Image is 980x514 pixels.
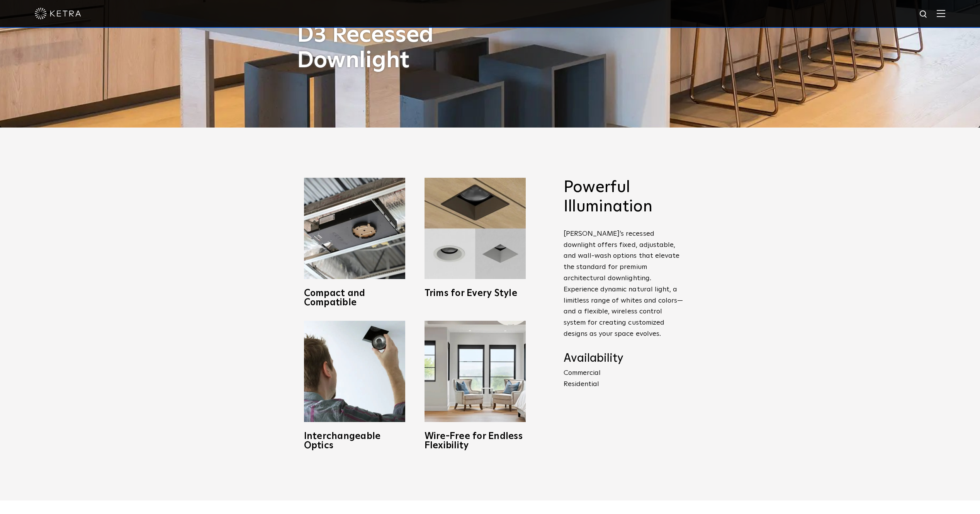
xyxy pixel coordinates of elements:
img: ketra-logo-2019-white [35,8,81,19]
h3: Wire-Free for Endless Flexibility [425,432,526,450]
img: search icon [919,10,929,19]
h2: Powerful Illumination [564,178,683,217]
h1: D3 Recessed Downlight [297,22,494,73]
p: [PERSON_NAME]’s recessed downlight offers fixed, adjustable, and wall-wash options that elevate t... [564,228,683,340]
h4: Availability [564,351,683,366]
h3: Trims for Every Style [425,289,526,298]
p: Commercial Residential [564,368,683,390]
img: trims-for-every-style [425,178,526,279]
img: D3_WV_Bedroom [425,321,526,422]
img: D3_OpticSwap [304,321,405,422]
img: Hamburger%20Nav.svg [937,10,945,17]
h3: Interchangeable Optics [304,432,405,450]
h3: Compact and Compatible [304,289,405,307]
img: compact-and-copatible [304,178,405,279]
